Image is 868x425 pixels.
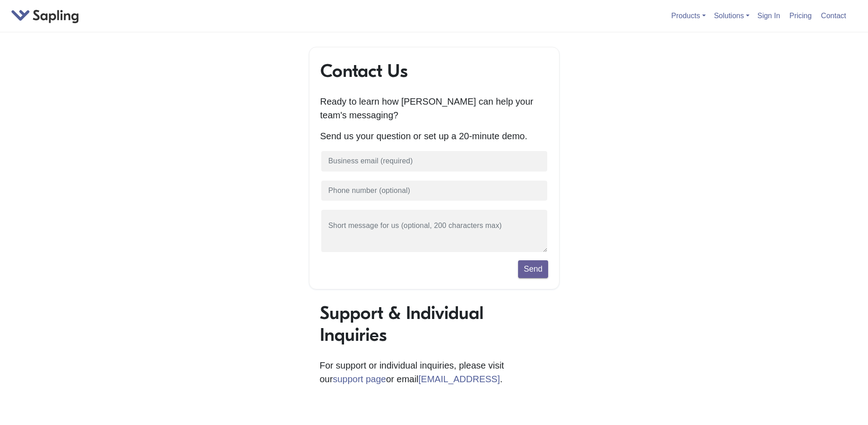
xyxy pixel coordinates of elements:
[320,302,549,346] h1: Support & Individual Inquiries
[333,374,386,384] a: support page
[320,180,548,202] input: Phone number (optional)
[320,359,549,386] p: For support or individual inquiries, please visit our or email .
[320,150,548,172] input: Business email (required)
[754,8,784,23] a: Sign In
[817,8,850,23] a: Contact
[714,12,750,20] a: Solutions
[518,260,548,278] button: Send
[418,374,500,384] a: [EMAIL_ADDRESS]
[320,60,548,82] h1: Contact Us
[786,8,816,23] a: Pricing
[671,12,705,20] a: Products
[320,129,548,143] p: Send us your question or set up a 20-minute demo.
[320,95,548,122] p: Ready to learn how [PERSON_NAME] can help your team's messaging?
